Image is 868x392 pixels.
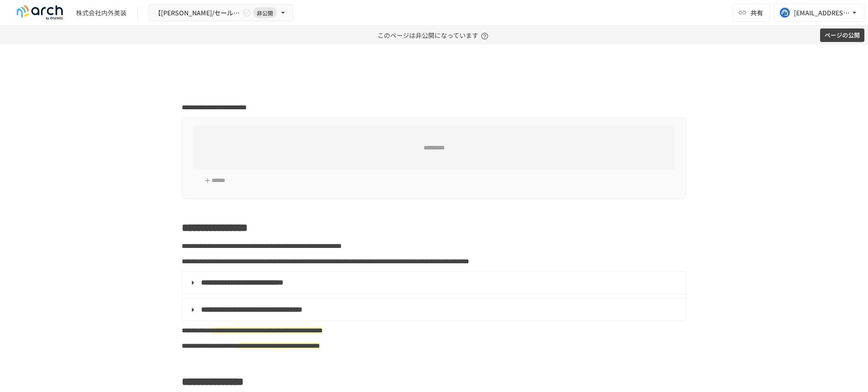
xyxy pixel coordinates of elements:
[11,5,69,20] img: logo-default@2x-9cf2c760.svg
[794,7,850,19] div: [EMAIL_ADDRESS][DOMAIN_NAME]
[76,8,127,18] div: 株式会社内外美装
[820,28,864,42] button: ページの公開
[732,4,770,22] button: 共有
[750,8,763,18] span: 共有
[155,7,241,19] span: 【[PERSON_NAME]/セールス担当】株式会社内外美装様_初期設定サポート
[253,8,277,18] span: 非公開
[377,26,491,45] p: このページは非公開になっています
[149,4,293,22] button: 【[PERSON_NAME]/セールス担当】株式会社内外美装様_初期設定サポート非公開
[774,4,864,22] button: [EMAIL_ADDRESS][DOMAIN_NAME]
